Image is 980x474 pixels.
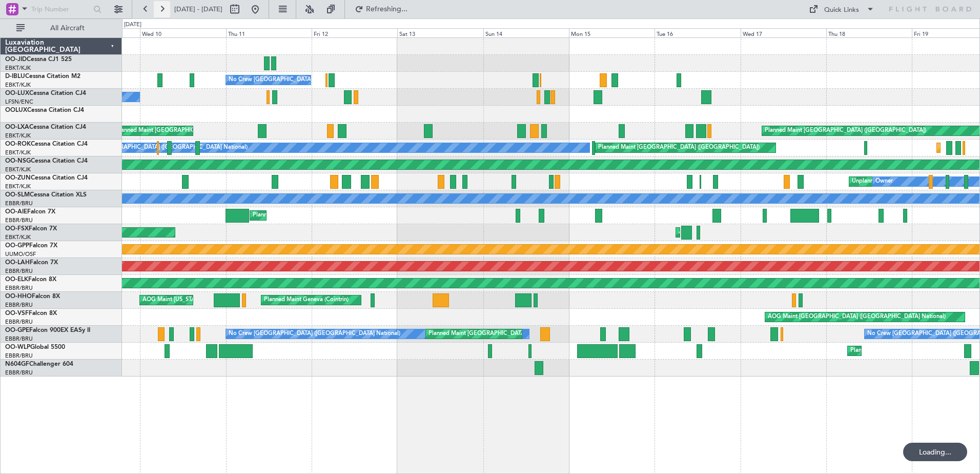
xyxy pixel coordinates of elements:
[5,132,31,140] a: EBKT/KJK
[5,183,31,190] a: EBKT/KJK
[5,226,29,232] span: OO-FSX
[5,276,28,283] span: OO-ELK
[741,28,826,37] div: Wed 17
[5,81,31,89] a: EBKT/KJK
[875,174,893,189] div: Owner
[5,192,30,198] span: OO-SLM
[5,149,31,156] a: EBKT/KJK
[5,175,88,181] a: OO-ZUNCessna Citation CJ4
[5,284,33,292] a: EBBR/BRU
[5,276,56,283] a: OO-ELKFalcon 8X
[5,293,60,300] a: OO-HHOFalcon 8X
[5,209,55,215] a: OO-AIEFalcon 7X
[5,233,31,241] a: EBKT/KJK
[312,28,397,37] div: Fri 12
[226,28,312,37] div: Thu 11
[5,158,31,164] span: OO-NSG
[903,443,967,461] div: Loading...
[27,25,108,32] span: All Aircraft
[253,208,414,223] div: Planned Maint [GEOGRAPHIC_DATA] ([GEOGRAPHIC_DATA])
[5,327,29,333] span: OO-GPE
[598,140,760,155] div: Planned Maint [GEOGRAPHIC_DATA] ([GEOGRAPHIC_DATA])
[5,141,88,147] a: OO-ROKCessna Citation CJ4
[5,293,32,300] span: OO-HHO
[229,326,400,342] div: No Crew [GEOGRAPHIC_DATA] ([GEOGRAPHIC_DATA] National)
[5,352,33,360] a: EBBR/BRU
[5,98,33,106] a: LFSN/ENC
[5,192,87,198] a: OO-SLMCessna Citation XLS
[57,140,248,155] div: A/C Unavailable [GEOGRAPHIC_DATA] ([GEOGRAPHIC_DATA] National)
[679,225,790,240] div: AOG Maint Kortrijk-[GEOGRAPHIC_DATA]
[5,310,57,317] a: OO-VSFFalcon 8X
[824,5,859,15] div: Quick Links
[11,20,111,36] button: All Aircraft
[31,2,90,17] input: Trip Number
[5,90,29,96] span: OO-LUX
[5,361,29,367] span: N604GF
[5,361,73,367] a: N604GFChallenger 604
[5,158,88,164] a: OO-NSGCessna Citation CJ4
[5,166,31,173] a: EBKT/KJK
[5,243,29,249] span: OO-GPP
[5,73,80,80] a: D-IBLUCessna Citation M2
[5,90,86,96] a: OO-LUXCessna Citation CJ4
[5,260,30,266] span: OO-LAH
[140,28,226,37] div: Wed 10
[655,28,740,37] div: Tue 16
[5,73,25,80] span: D-IBLU
[5,301,33,309] a: EBBR/BRU
[804,1,880,17] button: Quick Links
[5,327,90,333] a: OO-GPEFalcon 900EX EASy II
[5,318,33,326] a: EBBR/BRU
[765,123,926,139] div: Planned Maint [GEOGRAPHIC_DATA] ([GEOGRAPHIC_DATA])
[5,369,33,377] a: EBBR/BRU
[5,200,33,207] a: EBBR/BRU
[5,335,33,343] a: EBBR/BRU
[350,1,412,17] button: Refreshing...
[483,28,569,37] div: Sun 14
[5,310,29,317] span: OO-VSF
[826,28,912,37] div: Thu 18
[174,5,222,14] span: [DATE] - [DATE]
[768,309,946,325] div: AOG Maint [GEOGRAPHIC_DATA] ([GEOGRAPHIC_DATA] National)
[124,21,141,29] div: [DATE]
[5,216,33,224] a: EBBR/BRU
[5,344,65,350] a: OO-WLPGlobal 5500
[5,56,72,63] a: OO-JIDCessna CJ1 525
[142,292,267,308] div: AOG Maint [US_STATE] ([GEOGRAPHIC_DATA])
[5,141,31,147] span: OO-ROK
[428,326,614,342] div: Planned Maint [GEOGRAPHIC_DATA] ([GEOGRAPHIC_DATA] National)
[5,124,29,130] span: OO-LXA
[264,292,349,308] div: Planned Maint Geneva (Cointrin)
[5,64,31,72] a: EBKT/KJK
[569,28,655,37] div: Mon 15
[5,56,27,63] span: OO-JID
[5,107,27,113] span: OOLUX
[397,28,483,37] div: Sat 13
[365,6,409,13] span: Refreshing...
[5,267,33,275] a: EBBR/BRU
[5,124,86,130] a: OO-LXACessna Citation CJ4
[5,260,58,266] a: OO-LAHFalcon 7X
[5,344,30,350] span: OO-WLP
[229,72,400,88] div: No Crew [GEOGRAPHIC_DATA] ([GEOGRAPHIC_DATA] National)
[850,343,904,359] div: Planned Maint Liege
[5,250,36,258] a: UUMO/OSF
[5,107,84,113] a: OOLUXCessna Citation CJ4
[5,209,27,215] span: OO-AIE
[5,175,31,181] span: OO-ZUN
[5,226,57,232] a: OO-FSXFalcon 7X
[5,243,57,249] a: OO-GPPFalcon 7X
